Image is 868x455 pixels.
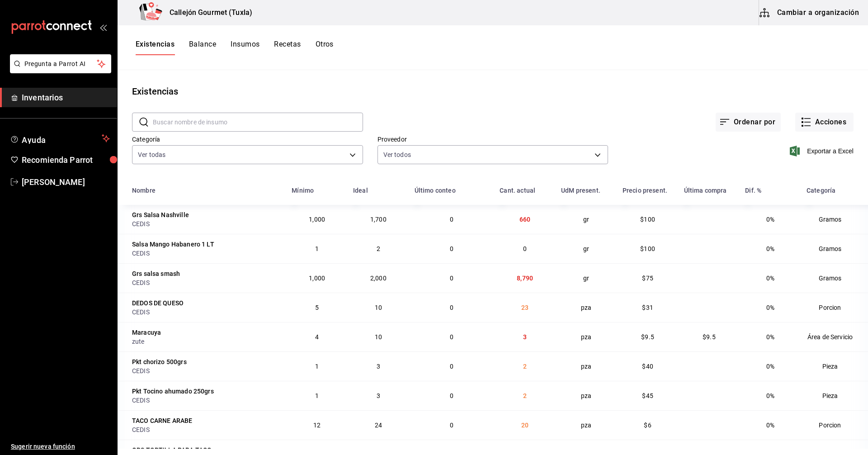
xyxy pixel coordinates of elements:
[132,308,281,317] div: CEDIS
[795,113,854,132] button: Acciones
[132,187,156,194] div: Nombre
[792,146,854,156] button: Exportar a Excel
[623,187,667,194] div: Precio present.
[523,392,527,399] span: 2
[556,234,617,263] td: gr
[766,333,774,341] span: 0%
[132,219,281,228] div: CEDIS
[703,333,716,341] span: $9.5
[10,54,111,73] button: Pregunta a Parrot AI
[353,187,368,194] div: Ideal
[370,216,387,223] span: 1,700
[745,187,761,194] div: Dif. %
[309,216,325,223] span: 1,000
[11,442,110,451] span: Sugerir nueva función
[561,187,600,194] div: UdM present.
[556,263,617,293] td: gr
[132,278,281,287] div: CEDIS
[315,304,319,311] span: 5
[138,150,165,159] span: Ver todas
[556,351,617,381] td: pza
[766,363,774,370] span: 0%
[801,293,868,322] td: Porcion
[450,245,453,252] span: 0
[642,304,653,311] span: $31
[766,422,774,429] span: 0%
[641,333,654,341] span: $9.5
[766,216,774,223] span: 0%
[521,304,528,311] span: 23
[292,187,314,194] div: Mínimo
[132,269,180,278] div: Grs salsa smash
[22,154,110,166] span: Recomienda Parrot
[801,322,868,351] td: Área de Servicio
[801,381,868,410] td: Pieza
[766,392,774,399] span: 0%
[450,275,453,282] span: 0
[801,351,868,381] td: Pieza
[556,410,617,440] td: pza
[6,66,111,75] a: Pregunta a Parrot AI
[132,366,281,375] div: CEDIS
[132,416,192,425] div: TACO CARNE ARABE
[132,425,281,434] div: CEDIS
[375,304,382,311] span: 10
[189,40,216,55] button: Balance
[640,216,655,223] span: $100
[450,392,453,399] span: 0
[521,422,528,429] span: 20
[500,187,535,194] div: Cant. actual
[315,363,319,370] span: 1
[640,245,655,252] span: $100
[375,422,382,429] span: 24
[132,357,187,366] div: Pkt chorizo 500grs
[375,333,382,341] span: 10
[556,381,617,410] td: pza
[377,363,380,370] span: 3
[556,205,617,234] td: gr
[22,91,110,104] span: Inventarios
[766,304,774,311] span: 0%
[523,363,527,370] span: 2
[450,216,453,223] span: 0
[801,234,868,263] td: Gramos
[642,275,653,282] span: $75
[801,205,868,234] td: Gramos
[132,299,184,308] div: DEDOS DE QUESO
[642,363,653,370] span: $40
[523,245,527,252] span: 0
[766,275,774,282] span: 0%
[517,275,533,282] span: 8,790
[132,396,281,405] div: CEDIS
[132,249,281,258] div: CEDIS
[136,40,334,55] div: navigation tabs
[316,40,334,55] button: Otros
[450,422,453,429] span: 0
[556,322,617,351] td: pza
[523,333,527,341] span: 3
[136,40,175,55] button: Existencias
[556,293,617,322] td: pza
[231,40,259,55] button: Insumos
[24,59,97,69] span: Pregunta a Parrot AI
[274,40,301,55] button: Recetas
[132,210,189,219] div: Grs Salsa Nashville
[684,187,727,194] div: Última compra
[99,24,107,31] button: open_drawer_menu
[644,422,651,429] span: $6
[22,133,98,144] span: Ayuda
[415,187,456,194] div: Último conteo
[313,422,321,429] span: 12
[309,275,325,282] span: 1,000
[132,240,214,249] div: Salsa Mango Habanero 1 LT
[132,387,214,396] div: Pkt Tocino ahumado 250grs
[162,7,252,18] h3: Callejón Gourmet (Tuxla)
[370,275,387,282] span: 2,000
[519,216,530,223] span: 660
[801,410,868,440] td: Porcion
[377,136,609,142] label: Proveedor
[450,304,453,311] span: 0
[132,337,281,346] div: zute
[315,392,319,399] span: 1
[153,113,363,131] input: Buscar nombre de insumo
